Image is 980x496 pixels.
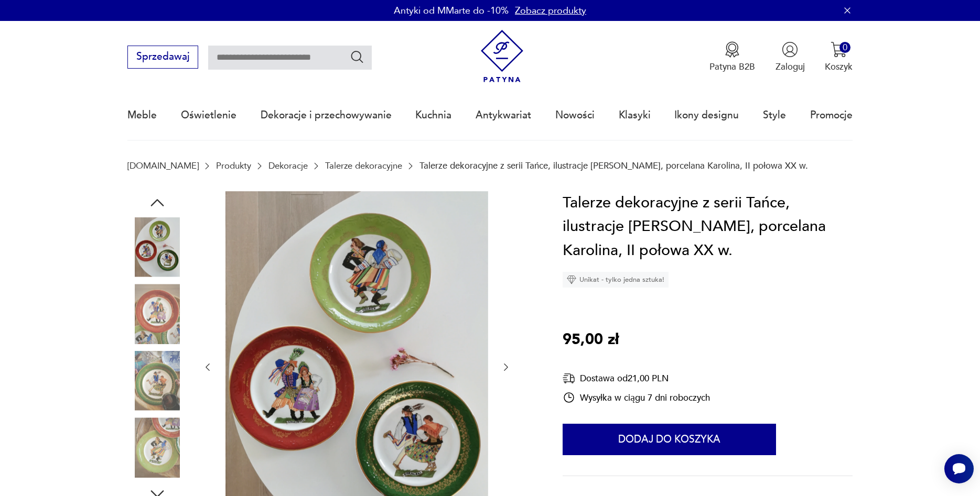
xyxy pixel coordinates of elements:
[709,61,755,73] p: Patyna B2B
[419,161,808,171] p: Talerze dekoracyjne z serii Tańce, ilustracje [PERSON_NAME], porcelana Karolina, II połowa XX w.
[619,91,651,139] a: Klasyki
[674,91,739,139] a: Ikony designu
[127,417,187,477] img: Zdjęcie produktu Talerze dekoracyjne z serii Tańce, ilustracje Zofii Stryjeńskiej, porcelana Karo...
[415,91,451,139] a: Kuchnia
[127,91,157,139] a: Meble
[216,161,251,171] a: Produkty
[831,41,847,58] img: Ikona koszyka
[181,91,236,139] a: Oświetlenie
[127,53,198,62] a: Sprzedawaj
[563,391,710,404] div: Wysyłka w ciągu 7 dni roboczych
[127,284,187,344] img: Zdjęcie produktu Talerze dekoracyjne z serii Tańce, ilustracje Zofii Stryjeńskiej, porcelana Karo...
[709,41,755,73] button: Patyna B2B
[944,454,974,483] iframe: Smartsupp widget button
[563,191,853,263] h1: Talerze dekoracyjne z serii Tańce, ilustracje [PERSON_NAME], porcelana Karolina, II połowa XX w.
[515,4,586,17] a: Zobacz produkty
[127,351,187,411] img: Zdjęcie produktu Talerze dekoracyjne z serii Tańce, ilustracje Zofii Stryjeńskiej, porcelana Karo...
[563,328,619,352] p: 95,00 zł
[394,4,509,17] p: Antyki od MMarte do -10%
[776,41,805,73] button: Zaloguj
[476,30,529,83] img: Patyna - sklep z meblami i dekoracjami vintage
[709,41,755,73] a: Ikona medaluPatyna B2B
[825,61,853,73] p: Koszyk
[563,272,669,288] div: Unikat - tylko jedna sztuka!
[825,41,853,73] button: 0Koszyk
[810,91,853,139] a: Promocje
[839,42,850,53] div: 0
[555,91,595,139] a: Nowości
[563,424,776,455] button: Dodaj do koszyka
[350,49,365,64] button: Szukaj
[567,275,576,284] img: Ikona diamentu
[563,372,575,385] img: Ikona dostawy
[268,161,308,171] a: Dekoracje
[763,91,786,139] a: Style
[127,161,199,171] a: [DOMAIN_NAME]
[724,41,740,58] img: Ikona medalu
[261,91,392,139] a: Dekoracje i przechowywanie
[563,372,710,385] div: Dostawa od 21,00 PLN
[325,161,402,171] a: Talerze dekoracyjne
[476,91,531,139] a: Antykwariat
[776,61,805,73] p: Zaloguj
[782,41,798,58] img: Ikonka użytkownika
[127,46,198,69] button: Sprzedawaj
[127,217,187,277] img: Zdjęcie produktu Talerze dekoracyjne z serii Tańce, ilustracje Zofii Stryjeńskiej, porcelana Karo...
